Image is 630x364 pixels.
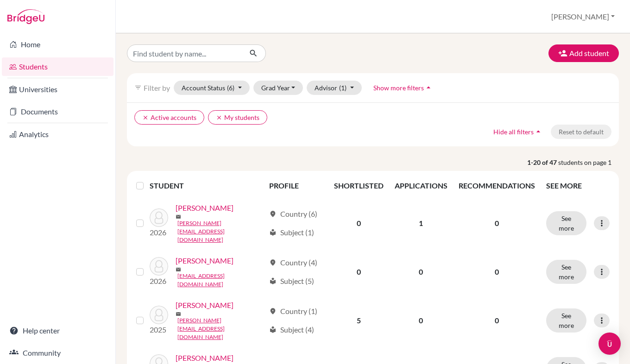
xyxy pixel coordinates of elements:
[177,316,265,341] a: [PERSON_NAME][EMAIL_ADDRESS][DOMAIN_NAME]
[269,308,277,315] span: location_on
[598,333,621,355] div: Open Intercom Messenger
[485,125,551,139] button: Hide all filtersarrow_drop_up
[150,175,264,197] th: STUDENT
[176,255,233,266] a: [PERSON_NAME]
[527,157,558,167] strong: 1-20 of 47
[127,44,242,62] input: Find student by name...
[7,9,44,24] img: Bridge-U
[424,83,433,92] i: arrow_drop_up
[269,257,317,268] div: Country (4)
[176,352,233,364] a: [PERSON_NAME]
[546,260,586,284] button: See more
[216,114,222,121] i: clear
[176,311,181,317] span: mail
[176,300,233,311] a: [PERSON_NAME]
[389,197,453,250] td: 1
[134,84,142,91] i: filter_list
[269,276,314,287] div: Subject (5)
[150,324,168,335] p: 2025
[150,257,168,276] img: Benes, Thomas
[2,344,113,362] a: Community
[2,35,113,54] a: Home
[269,324,314,335] div: Subject (4)
[339,84,346,92] span: (1)
[177,219,265,244] a: [PERSON_NAME][EMAIL_ADDRESS][DOMAIN_NAME]
[269,227,314,238] div: Subject (1)
[328,250,389,294] td: 0
[150,306,168,324] img: Casey, Hugh
[134,110,204,125] button: clearActive accounts
[493,128,534,136] span: Hide all filters
[269,306,317,317] div: Country (1)
[150,276,168,287] p: 2026
[541,175,615,197] th: SEE MORE
[2,102,113,121] a: Documents
[269,277,277,285] span: local_library
[142,114,149,121] i: clear
[208,110,267,125] button: clearMy students
[389,175,453,197] th: APPLICATIONS
[144,83,170,92] span: Filter by
[546,308,586,333] button: See more
[150,208,168,227] img: Andrade, Gabriel
[253,81,303,95] button: Grad Year
[328,197,389,250] td: 0
[546,211,586,235] button: See more
[328,294,389,347] td: 5
[547,8,619,25] button: [PERSON_NAME]
[177,272,265,289] a: [EMAIL_ADDRESS][DOMAIN_NAME]
[459,218,535,229] p: 0
[176,202,233,213] a: [PERSON_NAME]
[269,229,277,236] span: local_library
[227,84,234,92] span: (6)
[176,267,181,272] span: mail
[269,259,277,266] span: location_on
[176,214,181,220] span: mail
[459,266,535,277] p: 0
[459,315,535,326] p: 0
[307,81,362,95] button: Advisor(1)
[174,81,250,95] button: Account Status(6)
[264,175,328,197] th: PROFILE
[551,125,611,139] button: Reset to default
[269,210,277,218] span: location_on
[328,175,389,197] th: SHORTLISTED
[2,125,113,144] a: Analytics
[2,321,113,340] a: Help center
[389,294,453,347] td: 0
[2,80,113,99] a: Universities
[365,81,441,95] button: Show more filtersarrow_drop_up
[373,84,424,92] span: Show more filters
[453,175,541,197] th: RECOMMENDATIONS
[269,208,317,220] div: Country (6)
[2,57,113,76] a: Students
[389,250,453,294] td: 0
[150,227,168,238] p: 2026
[534,127,543,136] i: arrow_drop_up
[558,157,619,167] span: students on page 1
[269,326,277,333] span: local_library
[548,44,619,62] button: Add student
